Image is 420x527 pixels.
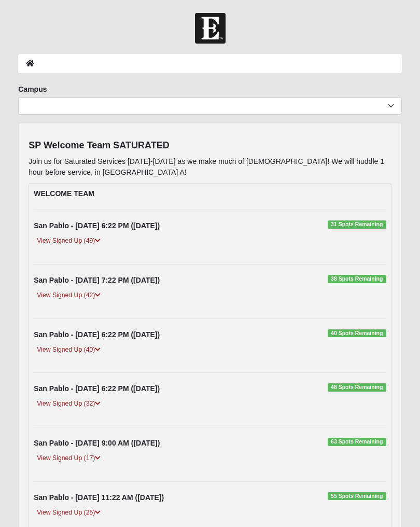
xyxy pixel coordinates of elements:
a: View Signed Up (25) [34,507,104,518]
h4: SP Welcome Team SATURATED [29,140,391,151]
span: 63 Spots Remaining [328,438,386,446]
strong: WELCOME TEAM [34,189,94,198]
strong: San Pablo - [DATE] 6:22 PM ([DATE]) [34,221,160,230]
strong: San Pablo - [DATE] 7:22 PM ([DATE]) [34,276,160,284]
a: View Signed Up (40) [34,344,104,355]
span: 55 Spots Remaining [328,492,386,501]
span: 38 Spots Remaining [328,275,386,283]
span: 31 Spots Remaining [328,220,386,229]
label: Campus [18,84,47,94]
a: View Signed Up (17) [34,453,104,464]
strong: San Pablo - [DATE] 9:00 AM ([DATE]) [34,439,160,447]
a: View Signed Up (32) [34,398,104,409]
a: View Signed Up (49) [34,235,104,246]
strong: San Pablo - [DATE] 6:22 PM ([DATE]) [34,330,160,339]
strong: San Pablo - [DATE] 11:22 AM ([DATE]) [34,493,164,502]
span: 40 Spots Remaining [328,329,386,338]
strong: San Pablo - [DATE] 6:22 PM ([DATE]) [34,384,160,393]
p: Join us for Saturated Services [DATE]-[DATE] as we make much of [DEMOGRAPHIC_DATA]! We will huddl... [29,156,391,178]
span: 48 Spots Remaining [328,383,386,392]
img: Church of Eleven22 Logo [195,13,226,44]
a: View Signed Up (42) [34,290,104,301]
